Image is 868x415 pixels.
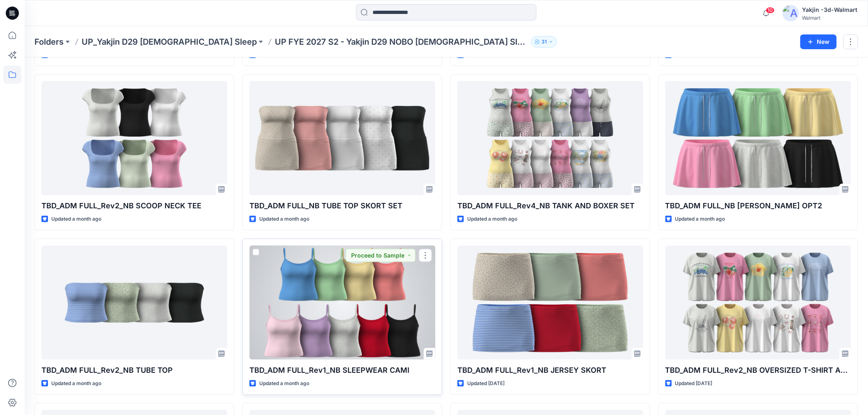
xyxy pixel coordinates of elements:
[41,200,227,212] p: TBD_ADM FULL_Rev2_NB SCOOP NECK TEE
[82,36,257,48] a: UP_Yakjin D29 [DEMOGRAPHIC_DATA] Sleep
[51,215,101,223] p: Updated a month ago
[783,5,799,21] img: avatar
[457,200,643,212] p: TBD_ADM FULL_Rev4_NB TANK AND BOXER SET
[41,365,227,376] p: TBD_ADM FULL_Rev2_NB TUBE TOP
[41,81,227,195] a: TBD_ADM FULL_Rev2_NB SCOOP NECK TEE
[275,36,528,48] p: UP FYE 2027 S2 - Yakjin D29 NOBO [DEMOGRAPHIC_DATA] Sleepwear
[675,215,725,223] p: Updated a month ago
[802,15,858,21] div: Walmart
[457,365,643,376] p: TBD_ADM FULL_Rev1_NB JERSEY SKORT
[457,81,643,195] a: TBD_ADM FULL_Rev4_NB TANK AND BOXER SET
[665,365,851,376] p: TBD_ADM FULL_Rev2_NB OVERSIZED T-SHIRT AND BOXER SET
[457,246,643,360] a: TBD_ADM FULL_Rev1_NB JERSEY SKORT
[665,200,851,212] p: TBD_ADM FULL_NB [PERSON_NAME] OPT2
[541,37,547,46] p: 31
[249,246,435,360] a: TBD_ADM FULL_Rev1_NB SLEEPWEAR CAMI
[249,200,435,212] p: TBD_ADM FULL_NB TUBE TOP SKORT SET
[467,215,517,223] p: Updated a month ago
[249,365,435,376] p: TBD_ADM FULL_Rev1_NB SLEEPWEAR CAMI
[259,379,309,388] p: Updated a month ago
[675,379,713,388] p: Updated [DATE]
[41,246,227,360] a: TBD_ADM FULL_Rev2_NB TUBE TOP
[531,36,557,48] button: 31
[665,81,851,195] a: TBD_ADM FULL_NB TERRY SKORT OPT2
[800,34,837,49] button: New
[249,81,435,195] a: TBD_ADM FULL_NB TUBE TOP SKORT SET
[259,215,309,223] p: Updated a month ago
[766,7,775,14] span: 10
[51,379,101,388] p: Updated a month ago
[802,5,858,15] div: Yakjin -3d-Walmart
[665,246,851,360] a: TBD_ADM FULL_Rev2_NB OVERSIZED T-SHIRT AND BOXER SET
[34,36,64,48] a: Folders
[467,379,505,388] p: Updated [DATE]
